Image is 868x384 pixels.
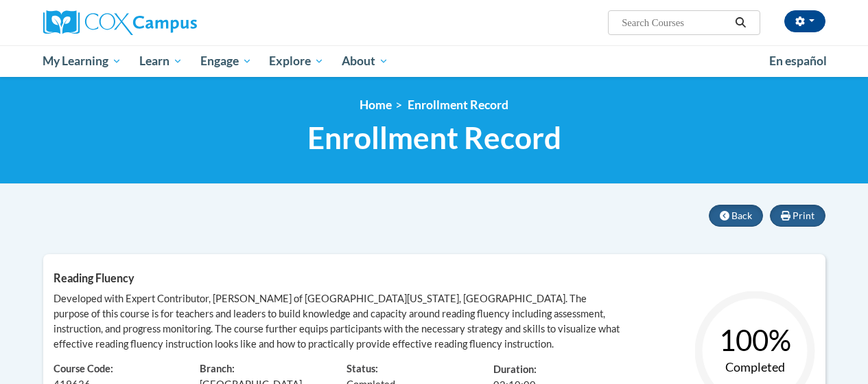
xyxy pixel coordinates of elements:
[725,359,784,374] text: Completed
[54,363,113,374] span: Course Code:
[760,47,836,76] a: En español
[793,210,814,221] span: Print
[730,14,751,31] button: Search
[718,323,790,357] text: 100%
[43,10,290,35] a: Cox Campus
[54,271,134,284] span: Reading Fluency
[731,210,752,221] span: Back
[200,363,235,374] span: Branch:
[139,53,183,69] span: Learn
[620,14,730,31] input: Search Courses
[269,53,324,69] span: Explore
[408,98,508,112] span: Enrollment Record
[770,205,825,227] button: Print
[493,363,537,375] span: Duration:
[54,293,620,350] span: Developed with Expert Contributor, [PERSON_NAME] of [GEOGRAPHIC_DATA][US_STATE], [GEOGRAPHIC_DATA...
[333,45,397,77] a: About
[307,120,561,156] span: Enrollment Record
[34,45,131,77] a: My Learning
[191,45,261,77] a: Engage
[709,205,763,227] button: Back
[200,53,252,69] span: Engage
[33,45,836,77] div: Main menu
[43,10,197,35] img: Cox Campus
[43,53,121,69] span: My Learning
[769,54,827,68] span: En español
[360,98,392,112] a: Home
[347,363,378,374] span: Status:
[260,45,333,77] a: Explore
[784,10,825,32] button: Account Settings
[342,53,388,69] span: About
[130,45,191,77] a: Learn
